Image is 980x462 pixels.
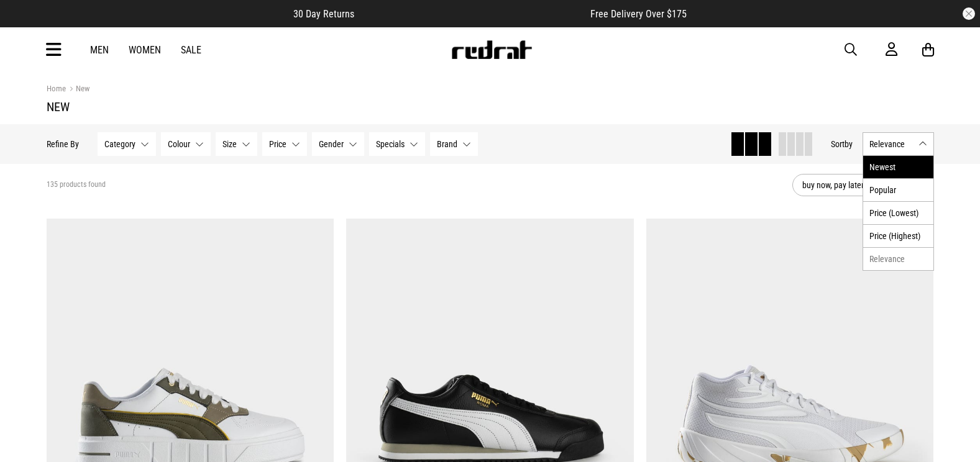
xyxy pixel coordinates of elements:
[845,139,853,149] span: by
[98,132,156,156] button: Category
[312,132,364,156] button: Gender
[802,178,905,192] span: buy now, pay later option
[831,137,853,152] button: Sortby
[869,139,914,149] span: Relevance
[369,132,425,156] button: Specials
[319,139,344,149] span: Gender
[437,139,457,149] span: Brand
[129,44,161,56] a: Women
[181,44,201,56] a: Sale
[262,132,307,156] button: Price
[161,132,211,156] button: Colour
[222,139,237,149] span: Size
[216,132,257,156] button: Size
[104,139,135,149] span: Category
[863,132,934,156] button: Relevance
[451,40,533,59] img: Redrat logo
[47,84,66,93] a: Home
[379,7,566,20] iframe: Customer reviews powered by Trustpilot
[792,174,934,196] button: buy now, pay later option
[863,224,933,247] li: Price (Highest)
[863,178,933,201] li: Popular
[269,139,286,149] span: Price
[293,8,354,20] span: 30 Day Returns
[47,139,79,149] p: Refine By
[863,247,933,270] li: Relevance
[47,99,934,114] h1: New
[90,44,109,56] a: Men
[376,139,405,149] span: Specials
[47,180,106,190] span: 135 products found
[430,132,478,156] button: Brand
[66,84,89,96] a: New
[863,156,933,178] li: Newest
[863,201,933,224] li: Price (Lowest)
[168,139,190,149] span: Colour
[590,8,687,20] span: Free Delivery Over $175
